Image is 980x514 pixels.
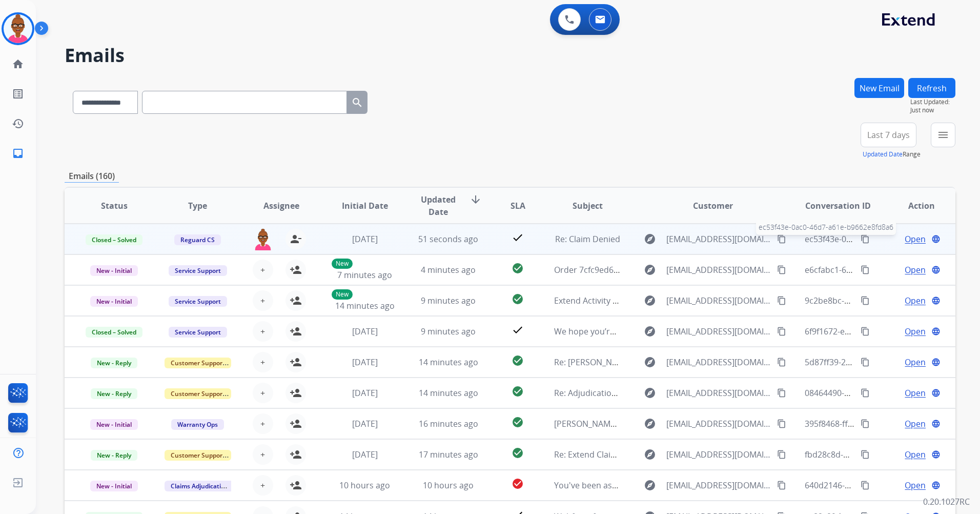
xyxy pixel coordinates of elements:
[777,296,786,305] mat-icon: content_copy
[644,448,656,461] mat-icon: explore
[573,200,603,212] span: Subject
[253,383,273,403] button: +
[352,449,378,460] span: [DATE]
[931,234,941,244] mat-icon: language
[512,385,524,398] mat-icon: check_circle
[644,418,656,430] mat-icon: explore
[554,264,735,275] span: Order 7cfc9ed6-6973-418b-b758-a67e330ca7a1
[253,475,273,496] button: +
[12,88,24,100] mat-icon: list_alt
[253,413,273,434] button: +
[101,200,128,212] span: Status
[777,327,786,336] mat-icon: content_copy
[253,352,273,372] button: +
[91,388,137,399] span: New - Reply
[872,188,955,224] th: Action
[931,265,941,274] mat-icon: language
[4,14,32,43] img: avatar
[867,133,910,137] span: Last 7 days
[908,78,955,98] button: Refresh
[421,264,476,275] span: 4 minutes ago
[905,294,926,307] span: Open
[905,233,926,245] span: Open
[90,265,138,276] span: New - Initial
[415,193,461,218] span: Updated Date
[165,388,231,399] span: Customer Support
[290,325,302,338] mat-icon: person_add
[418,233,478,245] span: 51 seconds ago
[290,294,302,307] mat-icon: person_add
[931,358,941,367] mat-icon: language
[332,259,353,269] p: New
[469,193,482,206] mat-icon: arrow_downward
[65,45,955,66] h2: Emails
[423,480,474,491] span: 10 hours ago
[805,295,965,306] span: 9c2be8bc-6dab-43e6-8ee0-eb856703b2e3
[805,264,958,275] span: e6cfabc1-68ff-4875-9e86-19ebd3cbbb32
[777,234,786,244] mat-icon: content_copy
[861,234,870,244] mat-icon: content_copy
[666,448,771,461] span: [EMAIL_ADDRESS][DOMAIN_NAME]
[90,419,138,430] span: New - Initial
[169,265,227,276] span: Service Support
[805,480,959,491] span: 640d2146-ceb2-4282-aa27-8ee1f6139aef
[165,481,235,491] span: Claims Adjudication
[86,327,142,338] span: Closed – Solved
[931,450,941,459] mat-icon: language
[805,357,952,368] span: 5d87ff39-2f98-4bfc-af87-20a65f95ebb0
[339,480,390,491] span: 10 hours ago
[554,449,649,460] span: Re: Extend Claim Update
[931,327,941,336] mat-icon: language
[351,96,363,109] mat-icon: search
[91,358,137,368] span: New - Reply
[905,418,926,430] span: Open
[263,200,299,212] span: Assignee
[169,296,227,307] span: Service Support
[290,448,302,461] mat-icon: person_add
[253,444,273,465] button: +
[756,220,896,235] span: ec53f43e-0ac0-46d7-a61e-b9662e8fd8a6
[777,265,786,274] mat-icon: content_copy
[905,264,926,276] span: Open
[805,326,958,337] span: 6f9f1672-eb81-4a71-a506-8134cdc64c47
[805,449,959,460] span: fbd28c8d-bdae-4362-b3d1-af00fb2029cc
[861,450,870,459] mat-icon: content_copy
[260,387,265,399] span: +
[861,296,870,305] mat-icon: content_copy
[419,449,478,460] span: 17 minutes ago
[554,295,658,306] span: Extend Activity Notification
[644,233,656,245] mat-icon: explore
[90,481,138,491] span: New - Initial
[666,387,771,399] span: [EMAIL_ADDRESS][DOMAIN_NAME]
[512,416,524,428] mat-icon: check_circle
[554,326,649,337] span: We hope you’re loving it!
[337,269,392,281] span: 7 minutes ago
[554,480,881,491] span: You've been assigned a new service order: 4b897967-917d-40dc-91ba-24da79d6121d
[644,479,656,491] mat-icon: explore
[260,356,265,368] span: +
[805,200,871,212] span: Conversation ID
[861,481,870,490] mat-icon: content_copy
[352,357,378,368] span: [DATE]
[805,387,962,399] span: 08464490-ded3-4dba-af78-a7be78b97f19
[12,147,24,160] mat-icon: inbox
[511,200,525,212] span: SLA
[352,326,378,337] span: [DATE]
[188,200,207,212] span: Type
[512,293,524,305] mat-icon: check_circle
[931,388,941,398] mat-icon: language
[86,234,142,245] span: Closed – Solved
[165,358,231,368] span: Customer Support
[169,327,227,338] span: Service Support
[352,233,378,245] span: [DATE]
[342,200,388,212] span: Initial Date
[861,358,870,367] mat-icon: content_copy
[260,448,265,461] span: +
[644,294,656,307] mat-icon: explore
[165,450,231,461] span: Customer Support
[65,170,119,183] p: Emails (160)
[644,264,656,276] mat-icon: explore
[910,98,955,106] span: Last Updated:
[352,387,378,399] span: [DATE]
[644,356,656,368] mat-icon: explore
